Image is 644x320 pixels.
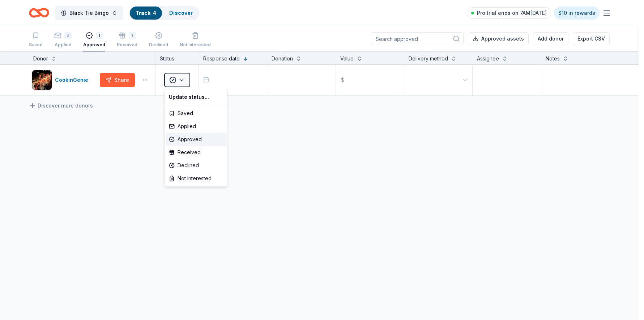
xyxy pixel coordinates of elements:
div: Not interested [166,172,226,185]
div: Saved [166,107,226,120]
div: Update status... [166,90,226,104]
div: Declined [166,159,226,172]
div: Applied [166,120,226,133]
div: Approved [166,133,226,146]
div: Received [166,146,226,159]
